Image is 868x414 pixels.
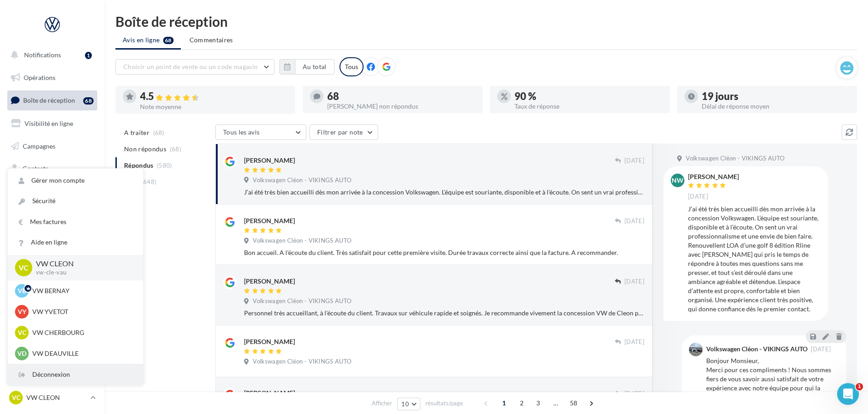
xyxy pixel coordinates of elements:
[549,396,563,410] span: ...
[115,59,274,75] button: Choisir un point de vente ou un code magasin
[253,358,351,366] span: Volkswagen Cléon - VIKINGS AUTO
[497,396,511,410] span: 1
[401,400,409,408] span: 10
[686,155,784,163] span: Volkswagen Cléon - VIKINGS AUTO
[8,212,143,232] a: Mes factures
[18,307,26,316] span: VY
[688,205,821,314] div: J’ai été très bien accueilli dès mon arrivée à la concession Volkswagen. L’équipe est souriante, ...
[83,97,94,105] div: 68
[5,114,99,133] a: Visibilité en ligne
[7,389,97,406] a: VC VW CLEON
[624,278,644,286] span: [DATE]
[18,286,26,295] span: VB
[244,216,295,225] div: [PERSON_NAME]
[244,389,295,398] div: [PERSON_NAME]
[702,91,850,101] div: 19 jours
[5,90,99,110] a: Boîte de réception68
[327,103,475,110] div: [PERSON_NAME] non répondus
[5,257,99,284] a: Campagnes DataOnDemand
[5,205,99,224] a: Calendrier
[124,128,150,137] span: A traiter
[624,390,644,398] span: [DATE]
[514,103,663,110] div: Taux de réponse
[124,145,166,154] span: Non répondus
[215,125,306,140] button: Tous les avis
[17,349,26,358] span: VD
[397,398,420,410] button: 10
[811,346,831,352] span: [DATE]
[8,364,143,385] div: Déconnexion
[624,157,644,165] span: [DATE]
[170,145,181,153] span: (68)
[624,338,644,346] span: [DATE]
[339,57,364,76] div: Tous
[244,188,644,197] div: J’ai été très bien accueilli dès mon arrivée à la concession Volkswagen. L’équipe est souriante, ...
[140,91,288,102] div: 4.5
[23,96,75,104] span: Boîte de réception
[672,176,683,185] span: Nw
[8,170,143,191] a: Gérer mon compte
[327,91,475,101] div: 68
[706,346,808,352] div: Volkswagen Cléon - VIKINGS AUTO
[32,349,132,358] p: VW DEAUVILLE
[514,91,663,101] div: 90 %
[244,156,295,165] div: [PERSON_NAME]
[8,191,143,211] a: Sécurité
[12,393,20,402] span: VC
[24,74,55,81] span: Opérations
[688,174,739,180] div: [PERSON_NAME]
[5,137,99,156] a: Campagnes
[244,337,295,346] div: [PERSON_NAME]
[253,237,351,245] span: Volkswagen Cléon - VIKINGS AUTO
[253,297,351,305] span: Volkswagen Cléon - VIKINGS AUTO
[5,159,99,178] a: Contacts
[688,193,708,201] span: [DATE]
[425,399,463,408] span: résultats/page
[24,51,61,59] span: Notifications
[244,309,644,318] div: Personnel très accueillant, à l’écoute du client. Travaux sur véhicule rapide et soignés. Je reco...
[856,383,863,390] span: 1
[244,277,295,286] div: [PERSON_NAME]
[23,165,48,172] span: Contacts
[32,286,132,295] p: VW BERNAY
[837,383,859,405] iframe: Intercom live chat
[123,63,258,70] span: Choisir un point de vente ou un code magasin
[85,52,92,59] div: 1
[18,328,26,337] span: VC
[26,393,87,402] p: VW CLEON
[253,176,351,185] span: Volkswagen Cléon - VIKINGS AUTO
[5,182,99,201] a: Médiathèque
[8,232,143,253] a: Aide en ligne
[153,129,165,136] span: (68)
[115,15,857,28] div: Boîte de réception
[32,328,132,337] p: VW CHERBOURG
[5,227,99,254] a: PLV et print personnalisable
[36,269,129,277] p: vw-cle-vau
[566,396,581,410] span: 58
[244,248,644,257] div: Bon accueil. A l'écoute du client. Très satisfait pour cette première visite. Durée travaux corre...
[23,142,55,150] span: Campagnes
[5,45,95,65] button: Notifications 1
[190,35,233,45] span: Commentaires
[279,59,334,75] button: Au total
[25,120,73,127] span: Visibilité en ligne
[223,128,260,136] span: Tous les avis
[140,104,288,110] div: Note moyenne
[702,103,850,110] div: Délai de réponse moyen
[624,217,644,225] span: [DATE]
[141,178,157,185] span: (648)
[372,399,392,408] span: Afficher
[295,59,334,75] button: Au total
[514,396,529,410] span: 2
[309,125,378,140] button: Filtrer par note
[32,307,132,316] p: VW YVETOT
[19,262,29,273] span: VC
[5,68,99,87] a: Opérations
[36,259,129,269] p: VW CLEON
[531,396,545,410] span: 3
